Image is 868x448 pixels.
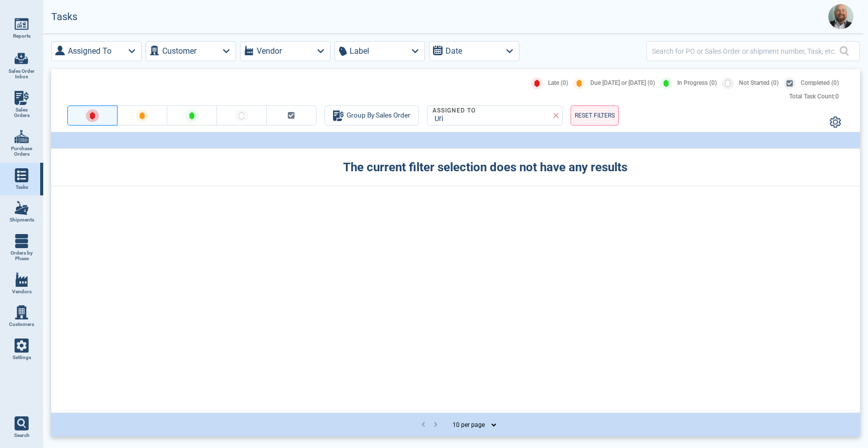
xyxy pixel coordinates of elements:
[16,184,28,190] span: Tasks
[801,80,839,87] span: Completed (0)
[446,44,462,58] label: Date
[162,44,196,58] label: Customer
[51,41,142,61] button: Assigned To
[8,68,35,80] span: Sales Order Inbox
[13,355,31,361] span: Settings
[333,109,410,122] div: Group By Sales Order
[652,44,839,58] input: Search for PO or Sales Order or shipment number, Task, etc.
[15,273,29,287] img: menu_icon
[789,93,839,100] div: Total Task Count: 0
[12,289,32,295] span: Vendors
[10,217,34,223] span: Shipments
[8,146,35,157] span: Purchase Orders
[51,11,77,23] h2: Tasks
[335,41,425,61] button: Label
[15,234,29,248] img: menu_icon
[8,107,35,119] span: Sales Orders
[8,250,35,262] span: Orders by Phase
[15,168,29,182] img: menu_icon
[677,80,717,87] span: In Progress (0)
[739,80,779,87] span: Not Started (0)
[417,418,442,431] nav: pagination navigation
[15,91,29,105] img: menu_icon
[15,339,29,353] img: menu_icon
[571,105,619,126] button: RESET FILTERS
[431,107,477,115] legend: Assigned To
[13,33,31,39] span: Reports
[15,130,29,144] img: menu_icon
[15,201,29,215] img: menu_icon
[240,41,331,61] button: Vendor
[257,44,282,58] label: Vendor
[828,4,853,29] img: Avatar
[590,80,655,87] span: Due [DATE] or [DATE] (0)
[324,105,419,126] button: Group By Sales Order
[15,305,29,319] img: menu_icon
[9,321,34,327] span: Customers
[15,17,29,31] img: menu_icon
[68,44,112,58] label: Assigned To
[429,41,519,61] button: Date
[350,44,369,58] label: Label
[14,432,30,438] span: Search
[548,80,568,87] span: Late (0)
[146,41,236,61] button: Customer
[431,115,554,124] div: Uri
